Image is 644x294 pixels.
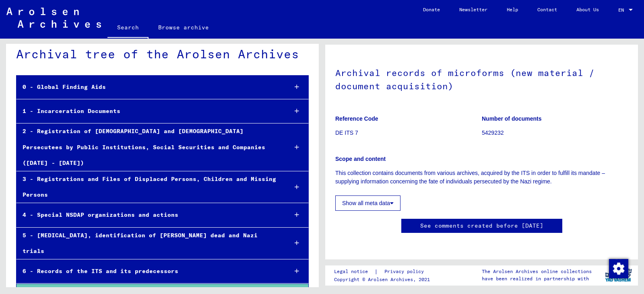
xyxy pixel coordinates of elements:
a: Search [107,18,149,39]
img: Arolsen_neg.svg [6,8,101,28]
b: Reference Code [335,115,378,122]
div: 2 - Registration of [DEMOGRAPHIC_DATA] and [DEMOGRAPHIC_DATA] Persecutees by Public Institutions,... [17,123,281,171]
div: 0 - Global Finding Aids [17,79,281,95]
a: See comments created before [DATE] [420,222,543,230]
p: Copyright © Arolsen Archives, 2021 [334,276,433,283]
a: Browse archive [149,18,219,37]
img: yv_logo.png [603,265,634,285]
div: 5 - [MEDICAL_DATA], identification of [PERSON_NAME] dead and Nazi trials [17,228,281,259]
div: Archival tree of the Arolsen Archives [16,45,309,63]
p: This collection contains documents from various archives, acquired by the ITS in order to fulfill... [335,169,628,186]
p: The Arolsen Archives online collections [482,268,592,275]
a: Privacy policy [378,267,433,276]
p: have been realized in partnership with [482,275,592,282]
div: 4 - Special NSDAP organizations and actions [17,207,281,223]
img: Change consent [609,259,628,278]
h1: Archival records of microforms (new material / document acquisition) [335,54,628,103]
b: Scope and content [335,156,386,162]
div: 1 - Incarceration Documents [17,103,281,119]
div: | [334,267,433,276]
a: Legal notice [334,267,374,276]
p: 5429232 [482,129,628,137]
b: Number of documents [482,115,542,122]
p: DE ITS 7 [335,129,481,137]
button: Show all meta data [335,195,400,211]
div: 6 - Records of the ITS and its predecessors [17,263,281,279]
div: Change consent [609,259,628,278]
div: 3 - Registrations and Files of Displaced Persons, Children and Missing Persons [17,171,281,203]
mat-select-trigger: EN [618,7,624,13]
